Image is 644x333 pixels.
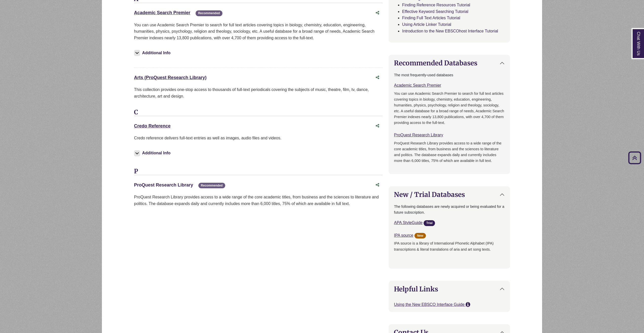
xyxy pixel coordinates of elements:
span: New [414,233,426,239]
button: Helpful Links [389,281,510,297]
p: This collection provides one-stop access to thousands of full-text periodicals covering the subje... [134,86,383,99]
a: IPA source [394,233,413,237]
a: Back to Top [627,154,643,161]
a: Effective Keyword Searching Tutorial [402,9,468,14]
button: Share this database [372,121,383,131]
a: ProQuest Research Library [134,182,193,188]
a: Academic Search Premier [134,10,190,15]
button: New / Trial Databases [389,187,510,202]
h3: P [134,168,383,175]
a: Arts (ProQuest Research Library) [134,75,206,80]
a: Introduction to the New EBSCOhost Interface Tutorial [402,29,498,33]
p: IPA source is a library of International Phonetic Alphabet (IPA) transcriptions & literal transla... [394,240,505,258]
p: ProQuest Research Library provides access to a wide range of the core academic titles, from busin... [394,140,505,164]
p: You can use Academic Search Premier to search for full text articles covering topics in biology, ... [394,91,505,126]
p: The most frequently-used databases [394,72,505,78]
p: Credo reference delivers full-text entries as well as images, audio files and videos. [134,135,383,141]
p: The following databases are newly acquired or being evaluated for a future subscription. [394,204,505,215]
button: Share this database [372,180,383,190]
a: APA StyleGuide [394,220,423,225]
a: Finding Reference Resources Tutorial [402,3,470,7]
p: You can use Academic Search Premier to search for full text articles covering topics in biology, ... [134,22,383,41]
button: Share this database [372,8,383,18]
p: ProQuest Research Library provides access to a wide range of the core academic titles, from busin... [134,194,383,207]
a: Using Article Linker Tutorial [402,22,451,27]
button: Recommended Databases [389,55,510,71]
button: Share this database [372,73,383,82]
a: Using the New EBSCO Interface Guide [394,302,466,307]
button: Additional Info [134,49,172,57]
a: Credo Reference [134,123,171,128]
span: Recommended [196,10,222,16]
button: Additional Info [134,150,172,157]
span: Trial [424,220,435,226]
a: Academic Search Premier [394,83,441,87]
span: Recommended [198,183,225,189]
a: ProQuest Research Library [394,133,443,137]
a: Finding Full Text Articles Tutorial [402,16,460,20]
h3: C [134,109,383,116]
